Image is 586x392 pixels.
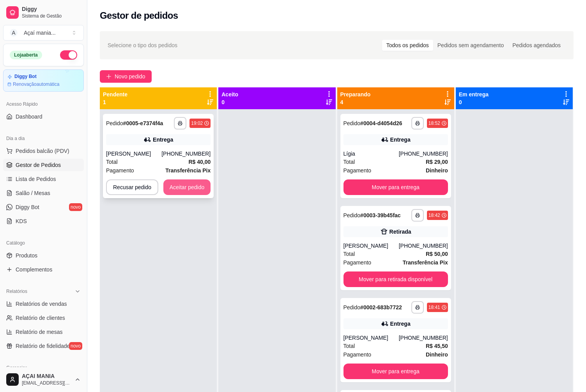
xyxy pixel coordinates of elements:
h2: Gestor de pedidos [100,9,178,22]
div: [PERSON_NAME] [343,242,399,250]
div: 18:42 [428,212,440,218]
div: Entrega [153,136,173,144]
button: Mover para entrega [343,364,448,379]
strong: R$ 29,00 [426,159,448,165]
p: 1 [103,98,127,106]
strong: R$ 40,00 [188,159,211,165]
div: Loja aberta [10,51,42,59]
div: [PHONE_NUMBER] [161,150,211,158]
strong: Transferência Pix [403,259,448,266]
span: Total [106,158,118,166]
strong: R$ 45,50 [426,343,448,349]
span: Relatório de mesas [16,328,63,336]
strong: # 0002-683b7722 [360,304,402,310]
div: [PHONE_NUMBER] [399,334,448,342]
a: Produtos [3,249,84,262]
a: Relatório de clientes [3,312,84,324]
span: Dashboard [16,113,42,121]
div: 19:02 [191,120,203,126]
button: Alterar Status [60,50,77,60]
strong: R$ 50,00 [426,251,448,257]
span: Produtos [16,252,37,259]
a: DiggySistema de Gestão [3,3,84,22]
span: Selecione o tipo dos pedidos [108,41,177,50]
div: 18:52 [428,120,440,126]
div: [PERSON_NAME] [343,334,399,342]
strong: # 0005-e7374f4a [123,120,163,126]
strong: Dinheiro [426,167,448,174]
span: Salão / Mesas [16,189,50,197]
a: Complementos [3,263,84,276]
span: plus [106,74,112,79]
span: Relatórios [6,288,27,294]
p: Em entrega [459,90,489,98]
span: Diggy [22,6,81,13]
span: Pedido [106,120,123,126]
span: Relatório de clientes [16,314,65,322]
button: Aceitar pedido [163,179,211,195]
button: AÇAI MANIA[EMAIL_ADDRESS][DOMAIN_NAME] [3,370,84,389]
span: Relatório de fidelidade [16,342,70,350]
a: Relatório de fidelidadenovo [3,340,84,352]
a: Diggy BotRenovaçãoautomática [3,69,84,92]
span: Sistema de Gestão [22,13,81,19]
strong: # 0003-39b45fac [360,212,401,218]
div: Retirada [389,228,411,236]
span: Pedido [343,120,361,126]
button: Mover para entrega [343,179,448,195]
span: A [10,29,18,37]
div: Entrega [390,136,411,144]
strong: # 0004-d4054d26 [360,120,402,126]
div: Açaí mania ... [24,29,56,37]
button: Novo pedido [100,70,152,83]
div: Dia a dia [3,132,84,145]
span: Diggy Bot [16,203,39,211]
p: Aceito [221,90,238,98]
article: Diggy Bot [14,74,37,80]
a: Relatório de mesas [3,326,84,338]
span: Pagamento [343,350,372,359]
div: Acesso Rápido [3,98,84,110]
div: Catálogo [3,237,84,249]
a: Diggy Botnovo [3,201,84,213]
button: Recusar pedido [106,179,158,195]
p: 0 [459,98,489,106]
span: [EMAIL_ADDRESS][DOMAIN_NAME] [22,380,71,386]
a: Salão / Mesas [3,187,84,199]
p: Preparando [340,90,371,98]
div: 18:41 [428,304,440,310]
span: Pagamento [343,258,372,267]
div: [PHONE_NUMBER] [399,242,448,250]
div: Pedidos agendados [508,40,565,51]
span: Pedidos balcão (PDV) [16,147,69,155]
span: Lista de Pedidos [16,175,56,183]
span: Pedido [343,212,361,218]
span: Total [343,158,355,166]
strong: Transferência Pix [165,167,211,174]
span: Gestor de Pedidos [16,161,61,169]
a: Gestor de Pedidos [3,159,84,171]
div: Pedidos sem agendamento [433,40,508,51]
span: KDS [16,217,27,225]
div: Lígia [343,150,399,158]
div: [PHONE_NUMBER] [399,150,448,158]
a: Relatórios de vendas [3,298,84,310]
span: AÇAI MANIA [22,373,71,380]
div: [PERSON_NAME] [106,150,161,158]
a: Dashboard [3,110,84,123]
span: Complementos [16,266,52,273]
span: Pagamento [343,166,372,175]
button: Pedidos balcão (PDV) [3,145,84,157]
button: Select a team [3,25,84,41]
span: Relatórios de vendas [16,300,67,308]
div: Gerenciar [3,362,84,374]
span: Novo pedido [115,72,145,81]
a: Lista de Pedidos [3,173,84,185]
div: Todos os pedidos [382,40,433,51]
button: Mover para retirada disponível [343,271,448,287]
span: Total [343,342,355,350]
span: Total [343,250,355,258]
strong: Dinheiro [426,351,448,358]
span: Pedido [343,304,361,310]
p: 4 [340,98,371,106]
